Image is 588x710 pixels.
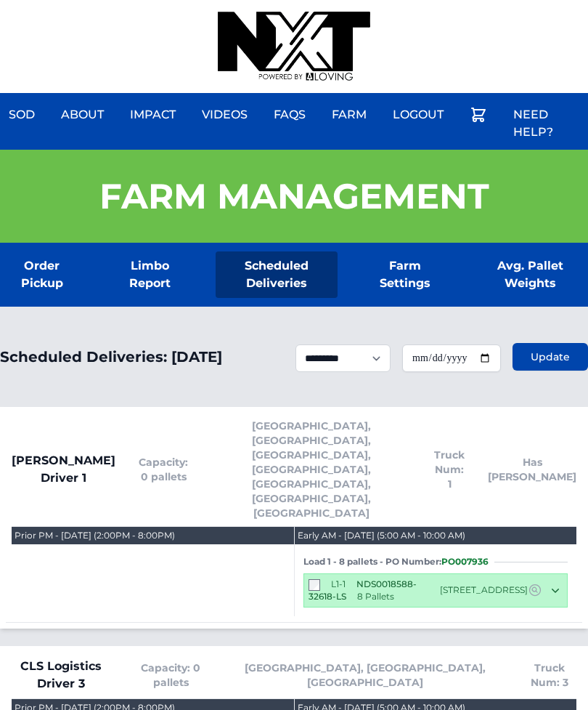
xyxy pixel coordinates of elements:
span: Load 1 - 8 pallets - PO Number: [303,556,494,568]
a: Farm [323,97,375,132]
span: L1-1 [331,578,346,589]
span: [GEOGRAPHIC_DATA], [GEOGRAPHIC_DATA], [GEOGRAPHIC_DATA] [231,661,500,690]
a: Logout [384,97,452,132]
a: Scheduled Deliveries [216,251,338,298]
h1: Farm Management [99,179,489,214]
span: Has [PERSON_NAME] [488,455,576,484]
span: Update [531,350,570,364]
a: Videos [193,97,256,132]
span: 8 Pallets [357,591,394,602]
span: Capacity: 0 pallets [139,455,188,484]
a: Need Help? [505,97,588,150]
span: PO007936 [441,556,489,567]
a: Avg. Pallet Weights [472,251,588,298]
span: CLS Logistics Driver 3 [12,658,111,693]
div: Early AM - [DATE] (5:00 AM - 10:00 AM) [298,530,465,541]
a: Limbo Report [107,251,193,298]
span: Capacity: 0 pallets [134,661,208,690]
a: FAQs [265,97,314,132]
span: [GEOGRAPHIC_DATA], [GEOGRAPHIC_DATA], [GEOGRAPHIC_DATA], [GEOGRAPHIC_DATA], [GEOGRAPHIC_DATA], [G... [211,419,411,520]
span: [PERSON_NAME] Driver 1 [12,452,115,487]
div: Prior PM - [DATE] (2:00PM - 8:00PM) [15,530,175,541]
a: About [52,97,113,132]
img: nextdaysod.com Logo [218,12,370,81]
button: Update [513,343,588,371]
span: NDS0018588-32618-LS [309,578,417,602]
span: Truck Num: 1 [434,448,465,491]
span: [STREET_ADDRESS] [440,584,528,596]
span: Truck Num: 3 [523,661,576,690]
a: Farm Settings [361,251,449,298]
a: Impact [121,97,184,132]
